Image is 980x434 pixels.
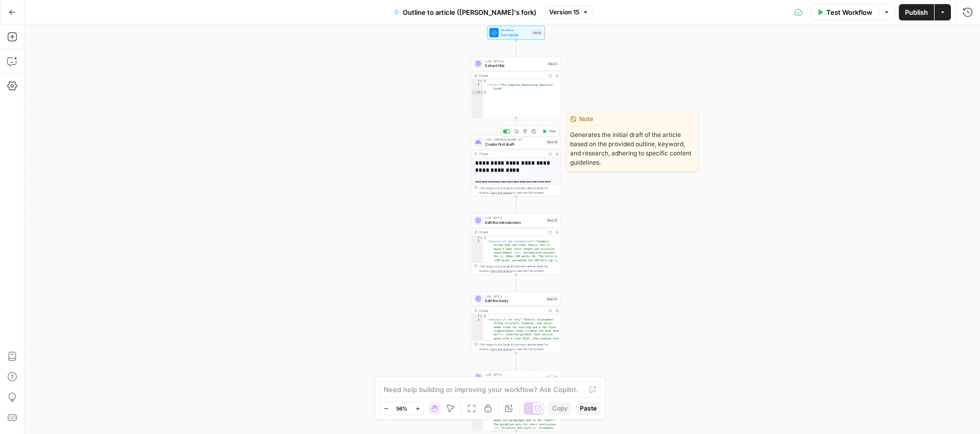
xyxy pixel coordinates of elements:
[567,126,698,171] span: Generates the initial draft of the article based on the provided outline, keyword, and research, ...
[549,8,579,17] span: Version 15
[479,264,558,273] div: This output is too large & has been abbreviated for review. to view the full content.
[546,140,558,145] div: Step 10
[472,90,483,94] div: 3
[472,26,561,39] div: WorkflowSet InputsInputs
[480,79,483,83] span: Toggle code folding, rows 1 through 3
[546,218,558,223] div: Step 13
[472,236,483,240] div: 1
[501,32,529,37] span: Set Inputs
[811,4,878,20] button: Test Workflow
[899,4,934,20] button: Publish
[490,269,512,272] span: Copy the output
[472,214,561,275] div: LLM · GPT-5Edit the introductionStep 13Output{ "Analysis of the introduction":"Summary: Strong ho...
[472,240,483,359] div: 2
[485,137,544,142] span: LLM · [PERSON_NAME] 4.1
[580,404,597,413] span: Paste
[472,83,483,90] div: 2
[479,230,545,235] div: Output
[905,7,928,17] span: Publish
[485,372,544,377] span: LLM · GPT-5
[540,128,558,135] button: Test
[479,342,558,351] div: This output is too large & has been abbreviated for review. to view the full content.
[545,6,593,19] button: Version 15
[485,298,543,304] span: Edit the body
[485,294,543,299] span: LLM · GPT-5
[546,296,558,301] div: Step 14
[479,152,545,156] div: Output
[549,129,556,134] span: Test
[547,61,558,66] div: Step 3
[516,39,517,56] g: Edge from start to step_3
[485,376,544,382] span: Edit the conclusion
[396,404,407,413] span: 56%
[516,353,517,370] g: Edge from step_14 to step_15
[485,63,545,68] span: Extract title
[485,59,545,63] span: LLM · GPT-4o
[479,186,558,195] div: This output is too large & has been abbreviated for review. to view the full content.
[490,348,512,351] span: Copy the output
[480,236,483,240] span: Toggle code folding, rows 1 through 3
[472,292,561,353] div: LLM · GPT-5Edit the bodyStep 14Output{ "Analysis of the body":"Overall assessment: Strong structu...
[479,308,545,313] div: Output
[552,404,568,413] span: Copy
[387,4,543,20] button: Outline to article ([PERSON_NAME]'s fork)
[490,191,512,194] span: Copy the output
[472,370,561,431] div: LLM · GPT-5Edit the conclusionStep 15Output{ "Analysis of the conclusion":"Summary: The existing ...
[546,375,558,380] div: Step 15
[576,402,601,415] button: Paste
[516,196,517,213] g: Edge from step_10 to step_13
[472,57,561,118] div: LLM · GPT-4oExtract titleStep 3Output{ "title":"The Complete Onboarding Checklist Guide"}
[516,275,517,291] g: Edge from step_13 to step_14
[826,7,872,17] span: Test Workflow
[472,79,483,83] div: 1
[567,112,698,126] div: Note
[501,28,529,32] span: Workflow
[403,7,536,17] span: Outline to article ([PERSON_NAME]'s fork)
[480,314,483,318] span: Toggle code folding, rows 1 through 3
[485,216,544,220] span: LLM · GPT-5
[548,402,572,415] button: Copy
[532,30,543,35] div: Inputs
[485,219,544,225] span: Edit the introduction
[479,73,545,78] div: Output
[485,141,544,147] span: Create first draft
[472,314,483,318] div: 1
